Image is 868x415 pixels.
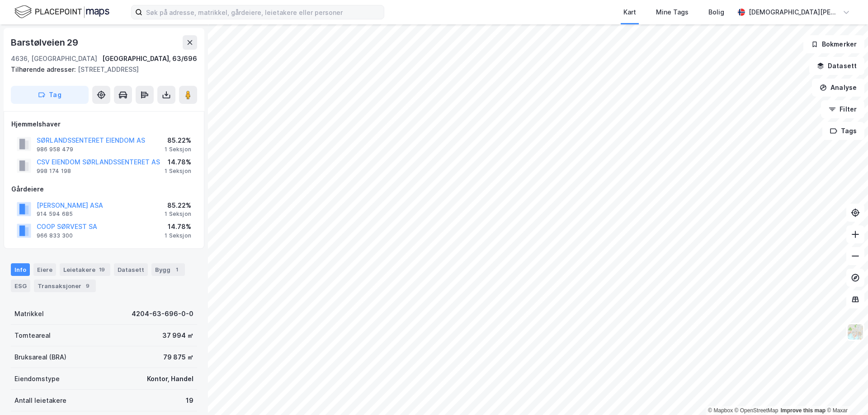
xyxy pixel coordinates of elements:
[165,210,191,218] div: 1 Seksjon
[165,232,191,239] div: 1 Seksjon
[14,308,44,319] div: Matrikkel
[803,35,864,53] button: Bokmerker
[60,263,110,276] div: Leietakere
[162,330,193,341] div: 37 994 ㎡
[37,232,73,239] div: 966 833 300
[165,157,191,168] div: 14.78%
[14,373,60,384] div: Eiendomstype
[823,372,868,415] iframe: Chat Widget
[14,352,66,363] div: Bruksareal (BRA)
[165,221,191,232] div: 14.78%
[14,4,109,20] img: logo.f888ab2527a4732fd821a326f86c7f29.svg
[11,184,197,195] div: Gårdeiere
[102,53,197,64] div: [GEOGRAPHIC_DATA], 63/696
[14,395,66,406] div: Antall leietakere
[97,265,107,274] div: 19
[847,323,864,340] img: Z
[14,330,51,341] div: Tomteareal
[708,7,724,18] div: Bolig
[34,280,96,292] div: Transaksjoner
[151,263,185,276] div: Bygg
[822,122,864,140] button: Tags
[142,5,384,19] input: Søk på adresse, matrikkel, gårdeiere, leietakere eller personer
[165,168,191,175] div: 1 Seksjon
[147,373,193,384] div: Kontor, Handel
[165,135,191,146] div: 85.22%
[83,281,92,290] div: 9
[132,308,193,319] div: 4204-63-696-0-0
[165,146,191,153] div: 1 Seksjon
[781,407,826,414] a: Improve this map
[11,280,30,292] div: ESG
[11,65,78,73] span: Tilhørende adresser:
[37,168,71,175] div: 998 174 198
[163,352,193,363] div: 79 875 ㎡
[11,53,97,64] div: 4636, [GEOGRAPHIC_DATA]
[186,395,193,406] div: 19
[172,265,181,274] div: 1
[656,7,689,18] div: Mine Tags
[11,263,30,276] div: Info
[11,35,80,50] div: Barstølveien 29
[821,100,864,118] button: Filter
[809,57,864,75] button: Datasett
[708,407,733,414] a: Mapbox
[812,79,864,97] button: Analyse
[623,7,636,18] div: Kart
[114,263,148,276] div: Datasett
[11,119,197,130] div: Hjemmelshaver
[749,7,839,18] div: [DEMOGRAPHIC_DATA][PERSON_NAME]
[735,407,778,414] a: OpenStreetMap
[11,64,190,75] div: [STREET_ADDRESS]
[37,146,73,153] div: 986 958 479
[37,210,73,218] div: 914 594 685
[11,86,89,104] button: Tag
[165,200,191,211] div: 85.22%
[33,263,56,276] div: Eiere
